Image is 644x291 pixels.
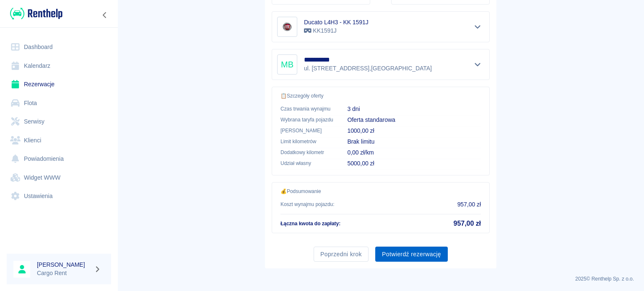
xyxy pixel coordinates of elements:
p: 3 dni [347,105,481,113]
p: Brak limitu [347,137,481,146]
a: Klienci [7,131,111,150]
p: Wybrana taryfa pojazdu [280,116,334,124]
p: 📋 Szczegóły oferty [280,92,481,100]
button: Potwierdź rezerwację [375,247,448,262]
p: KK1591J [304,26,369,35]
p: 💰 Podsumowanie [280,188,481,195]
img: Image [279,18,296,35]
a: Kalendarz [7,57,111,75]
p: 0,00 zł/km [347,148,481,157]
a: Widget WWW [7,168,111,187]
p: 957,00 zł [457,200,481,209]
p: Koszt wynajmu pojazdu : [280,201,335,208]
a: Renthelp logo [7,7,62,21]
h6: [PERSON_NAME] [37,260,91,269]
a: Flota [7,94,111,113]
p: 5000,00 zł [347,159,481,168]
h6: Ducato L4H3 - KK 1591J [304,18,369,26]
p: Cargo Rent [37,269,91,278]
img: Renthelp logo [10,7,62,21]
button: Poprzedni krok [314,247,369,262]
h5: 957,00 zł [454,219,481,228]
p: Łączna kwota do zapłaty : [280,220,340,227]
p: Limit kilometrów [280,138,334,145]
p: Udział własny [280,160,334,167]
button: Zwiń nawigację [99,10,111,21]
button: Pokaż szczegóły [471,21,485,33]
a: Powiadomienia [7,149,111,168]
p: Czas trwania wynajmu [280,105,334,113]
p: 1000,00 zł [347,126,481,135]
button: Pokaż szczegóły [471,59,485,70]
a: Rezerwacje [7,75,111,94]
div: MB [277,54,297,75]
p: ul. [STREET_ADDRESS] , [GEOGRAPHIC_DATA] [304,64,432,73]
a: Dashboard [7,38,111,57]
a: Serwisy [7,112,111,131]
p: 2025 © Renthelp Sp. z o.o. [127,275,634,283]
p: Dodatkowy kilometr [280,149,334,156]
p: Oferta standarowa [347,116,481,124]
p: [PERSON_NAME] [280,127,334,134]
a: Ustawienia [7,187,111,206]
